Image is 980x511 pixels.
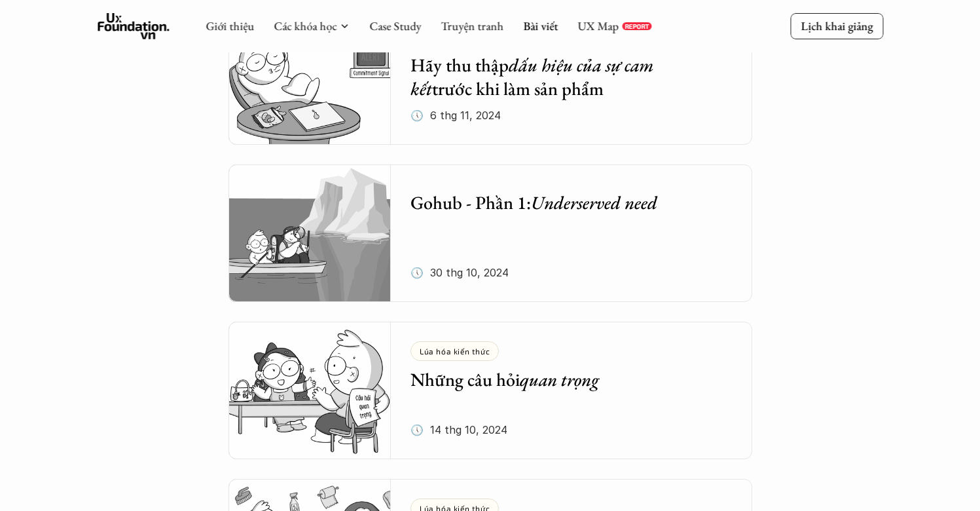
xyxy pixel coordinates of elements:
a: UX Map [577,18,619,33]
p: Lịch khai giảng [801,18,873,33]
h5: Những câu hỏi [410,368,713,391]
a: Bài viết [523,18,558,33]
a: Các khóa học [274,18,336,33]
a: Case Study [369,18,421,33]
a: Gohub - Phần 1:Underserved need🕔 30 thg 10, 2024 [228,164,752,302]
h5: Gohub - Phần 1: [410,191,713,214]
em: dấu hiệu của sự cam kết [410,53,658,100]
em: Underserved need [531,191,657,214]
a: Lúa hóa kiến thứcNhững câu hỏiquan trọng🕔 14 thg 10, 2024 [228,322,752,459]
p: 🕔 30 thg 10, 2024 [410,263,509,282]
a: REPORT [622,22,651,30]
p: 🕔 14 thg 10, 2024 [410,420,507,440]
p: 🕔 6 thg 11, 2024 [410,105,501,125]
a: Truyện tranh [441,18,503,33]
a: Giới thiệu [206,18,254,33]
p: REPORT [625,22,649,30]
p: Lúa hóa kiến thức [420,347,490,356]
a: Lúa hóa kiến thứcHãy thu thậpdấu hiệu của sự cam kếttrước khi làm sản phẩm🕔 6 thg 11, 2024 [228,7,752,145]
em: quan trọng [520,368,599,391]
h5: Hãy thu thập trước khi làm sản phẩm [410,53,713,101]
a: Lịch khai giảng [790,13,883,39]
